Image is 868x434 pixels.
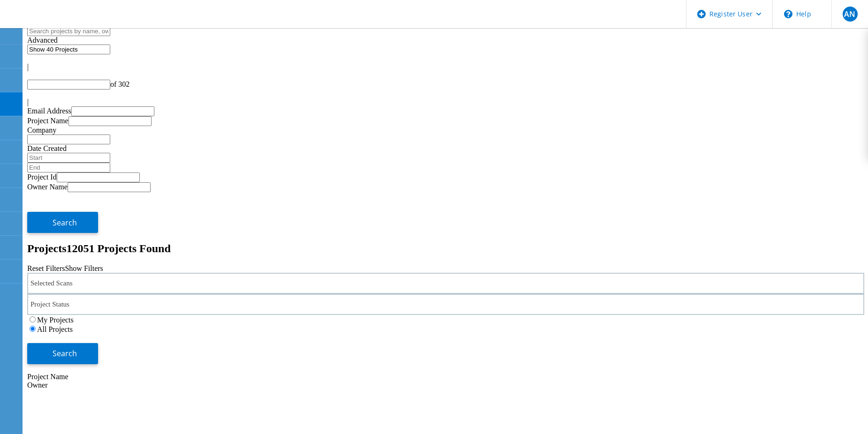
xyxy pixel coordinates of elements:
input: Start [27,153,110,163]
a: Show Filters [65,264,103,272]
label: Project Name [27,117,69,125]
span: 12051 Projects Found [67,242,171,254]
div: Owner [27,381,864,389]
label: All Projects [37,325,73,333]
input: End [27,163,110,172]
a: Live Optics Dashboard [9,18,110,26]
label: Company [27,126,56,134]
div: | [27,98,864,106]
span: AN [844,10,855,18]
div: | [27,63,864,71]
label: Date Created [27,144,67,152]
span: of 302 [110,80,129,88]
span: Advanced [27,36,58,44]
div: Project Name [27,373,864,381]
b: Projects [27,242,67,254]
svg: \n [784,10,792,18]
label: My Projects [37,316,74,324]
div: Selected Scans [27,273,864,294]
a: Reset Filters [27,264,65,272]
span: Search [53,348,77,359]
span: Search [53,217,77,228]
label: Owner Name [27,183,68,191]
button: Search [27,343,98,364]
input: Search projects by name, owner, ID, company, etc [27,26,110,36]
div: Project Status [27,294,864,315]
label: Project Id [27,173,57,181]
button: Search [27,212,98,233]
label: Email Address [27,107,71,115]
